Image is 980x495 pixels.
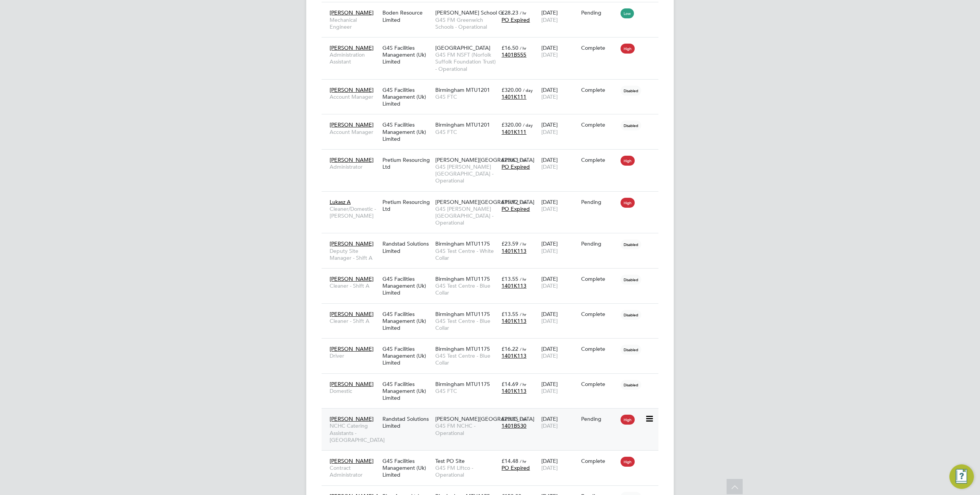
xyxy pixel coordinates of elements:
span: G4S Test Centre - Blue Collar [435,318,498,331]
div: [DATE] [539,153,579,174]
span: G4S FM NCHC - Operational [435,422,498,436]
div: G4S Facilities Management (Uk) Limited [381,342,433,370]
span: High [621,44,635,54]
span: 1401B555 [501,51,526,58]
span: £14.69 [501,381,518,388]
div: G4S Facilities Management (Uk) Limited [381,83,433,111]
div: G4S Facilities Management (Uk) Limited [381,377,433,405]
span: G4S Test Centre - Blue Collar [435,282,498,296]
span: G4S FTC [435,93,498,100]
span: Mechanical Engineer [330,16,379,30]
span: [DATE] [541,16,558,23]
span: G4S FM Greenwich Schools - Operational [435,16,498,30]
span: / hr [520,199,526,205]
span: Lukasz A [330,199,351,205]
span: G4S [PERSON_NAME][GEOGRAPHIC_DATA] - Operational [435,205,498,226]
span: [DATE] [541,352,558,359]
span: 1401B530 [501,422,526,429]
span: PO Expired [501,464,530,471]
span: £16.22 [501,345,518,352]
span: High [621,415,635,425]
span: Birmingham MTU1175 [435,240,490,247]
span: G4S [PERSON_NAME][GEOGRAPHIC_DATA] - Operational [435,163,498,184]
span: / hr [520,416,526,422]
span: [PERSON_NAME] School G… [435,9,508,16]
div: Pending [581,415,617,422]
a: [PERSON_NAME]Mechanical EngineerBoden Resource Limited[PERSON_NAME] School G…G4S FM Greenwich Sch... [328,5,658,11]
div: [DATE] [539,5,579,27]
a: [PERSON_NAME]AdministratorPretium Resourcing Ltd[PERSON_NAME][GEOGRAPHIC_DATA]G4S [PERSON_NAME][G... [328,152,658,159]
span: Cleaner - Shift A [330,282,379,289]
div: [DATE] [539,195,579,216]
span: Birmingham MTU1175 [435,311,490,318]
span: Disabled [621,239,641,249]
span: £13.55 [501,275,518,282]
span: [DATE] [541,93,558,100]
span: [PERSON_NAME] [330,415,374,422]
span: Domestic [330,388,379,394]
span: £320.00 [501,121,521,128]
span: [PERSON_NAME] [330,311,374,318]
span: [PERSON_NAME] [330,275,374,282]
span: PO Expired [501,16,530,23]
a: [PERSON_NAME]Cleaner - Shift AG4S Facilities Management (Uk) LimitedBirmingham MTU1175G4S Test Ce... [328,271,658,278]
span: [DATE] [541,51,558,58]
span: £320.00 [501,86,521,93]
div: Pending [581,9,617,16]
span: Birmingham MTU1201 [435,86,490,93]
span: 1401K113 [501,247,526,254]
div: [DATE] [539,412,579,433]
span: Birmingham MTU1175 [435,345,490,352]
span: Birmingham MTU1175 [435,381,490,388]
span: [PERSON_NAME] [330,156,374,163]
button: Engage Resource Center [949,464,974,489]
div: Complete [581,156,617,163]
span: [PERSON_NAME] [330,9,374,16]
div: Randstad Solutions Limited [381,412,433,433]
span: Administrator [330,163,379,170]
span: £16.50 [501,44,518,51]
a: [PERSON_NAME]DriverG4S Facilities Management (Uk) LimitedBirmingham MTU1175G4S Test Centre - Blue... [328,341,658,348]
span: [PERSON_NAME] [330,86,374,93]
div: [DATE] [539,41,579,62]
span: Contract Administrator [330,464,379,478]
div: Complete [581,44,617,51]
span: Cleaner - Shift A [330,318,379,324]
span: [PERSON_NAME] [330,458,374,464]
span: High [621,198,635,208]
span: [DATE] [541,388,558,394]
div: Pretium Resourcing Ltd [381,153,433,174]
span: [PERSON_NAME] [330,381,374,388]
span: G4S Test Centre - Blue Collar [435,352,498,366]
span: NCHC Catering Assistants - [GEOGRAPHIC_DATA] [330,422,379,443]
div: [DATE] [539,272,579,293]
span: £15.92 [501,199,518,205]
div: G4S Facilities Management (Uk) Limited [381,307,433,335]
span: Disabled [621,380,641,390]
a: Lukasz ACleaner/Domestic - [PERSON_NAME]Pretium Resourcing Ltd[PERSON_NAME][GEOGRAPHIC_DATA]G4S [... [328,194,658,201]
a: [PERSON_NAME] Atest fo 0 rateBlue Arrow Ltd.Birmingham MTU1175G4S FTC£150.00 / hr1401K113[DATE][D... [328,488,658,495]
span: Account Manager [330,93,379,100]
span: 1401K113 [501,318,526,324]
span: Disabled [621,86,641,96]
div: Complete [581,275,617,282]
span: [DATE] [541,129,558,135]
span: 1401K113 [501,282,526,289]
span: Low [621,8,634,18]
span: [PERSON_NAME] [330,240,374,247]
span: [PERSON_NAME][GEOGRAPHIC_DATA] [435,156,534,163]
span: / hr [520,45,526,51]
div: Complete [581,381,617,388]
span: [PERSON_NAME] [330,345,374,352]
div: G4S Facilities Management (Uk) Limited [381,41,433,69]
span: G4S Test Centre - White Collar [435,247,498,261]
div: [DATE] [539,83,579,104]
span: High [621,156,635,166]
span: £28.23 [501,9,518,16]
a: [PERSON_NAME]NCHC Catering Assistants - [GEOGRAPHIC_DATA]Randstad Solutions Limited[PERSON_NAME][... [328,411,658,418]
span: / hr [520,10,526,16]
span: 1401K113 [501,352,526,359]
span: [DATE] [541,282,558,289]
span: [PERSON_NAME][GEOGRAPHIC_DATA] [435,199,534,205]
span: 1401K111 [501,129,526,135]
